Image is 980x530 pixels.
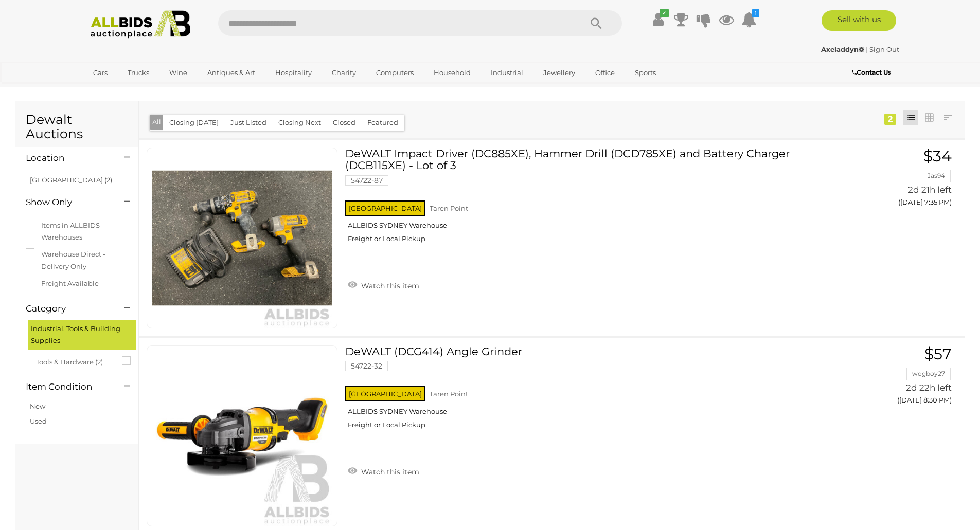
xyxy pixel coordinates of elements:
a: Axeladdyn [821,45,866,53]
button: Closing Next [272,115,327,131]
a: Used [30,417,47,425]
a: Computers [369,64,420,81]
label: Freight Available [26,278,99,289]
span: $34 [923,147,952,166]
b: Contact Us [852,68,891,76]
img: 54722-87f.jpeg [152,148,332,328]
img: 54722-32f.jpeg [152,346,332,526]
i: 1 [752,9,759,17]
a: [GEOGRAPHIC_DATA] [86,81,173,98]
a: Office [589,64,621,81]
a: $57 wogboy27 2d 22h left ([DATE] 8:30 PM) [835,345,954,410]
span: Watch this item [359,281,419,290]
a: Hospitality [269,64,318,81]
a: ✔ [651,10,666,29]
a: Trucks [121,64,156,81]
h1: Dewalt Auctions [26,113,128,141]
a: DeWALT Impact Driver (DC885XE), Hammer Drill (DCD785XE) and Battery Charger (DCB115XE) - Lot of 3... [353,148,819,251]
label: Items in ALLBIDS Warehouses [26,220,128,244]
h4: Category [26,304,109,314]
a: Sell with us [822,10,896,31]
span: $57 [924,344,952,363]
h4: Show Only [26,197,109,207]
button: Featured [361,115,404,131]
button: Closed [327,115,362,131]
a: Sign Out [869,45,899,53]
a: Watch this item [345,277,422,293]
a: Contact Us [852,67,894,78]
a: [GEOGRAPHIC_DATA] (2) [30,176,112,184]
div: 2 [884,114,896,125]
a: Household [427,64,477,81]
a: Charity [325,64,363,81]
a: $34 Jas94 2d 21h left ([DATE] 7:35 PM) [835,148,954,212]
a: New [30,402,45,410]
a: Industrial [484,64,530,81]
a: Antiques & Art [201,64,262,81]
strong: Axeladdyn [821,45,864,53]
a: Sports [628,64,663,81]
span: | [866,45,868,53]
button: Just Listed [224,115,273,131]
h4: Location [26,153,109,163]
span: Watch this item [359,467,419,477]
img: Allbids.com.au [85,10,197,39]
button: Search [571,10,622,36]
a: Cars [86,64,114,81]
a: 1 [741,10,757,29]
button: Closing [DATE] [163,115,225,131]
a: Wine [163,64,194,81]
button: All [150,115,164,130]
i: ✔ [660,9,669,17]
a: DeWALT (DCG414) Angle Grinder 54722-32 [GEOGRAPHIC_DATA] Taren Point ALLBIDS SYDNEY Warehouse Fre... [353,345,819,437]
span: Tools & Hardware (2) [36,354,113,368]
div: Industrial, Tools & Building Supplies [28,320,136,350]
h4: Item Condition [26,382,109,392]
a: Jewellery [537,64,582,81]
label: Warehouse Direct - Delivery Only [26,248,128,272]
a: Watch this item [345,463,422,479]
